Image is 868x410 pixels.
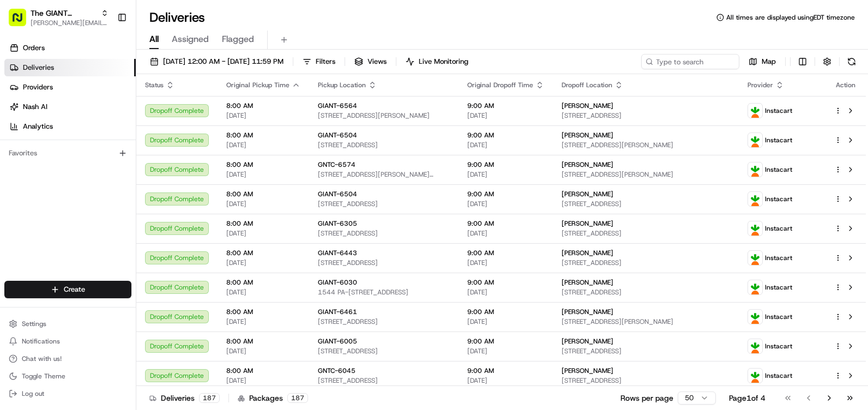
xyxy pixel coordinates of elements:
span: Assigned [172,33,209,46]
button: Chat with us! [4,351,131,366]
span: Instacart [765,312,792,321]
span: GNTC-6045 [318,366,355,375]
span: 8:00 AM [226,190,300,198]
span: 9:00 AM [467,249,544,257]
a: Nash AI [4,98,136,116]
span: Instacart [765,342,792,351]
button: Views [349,54,391,69]
span: Original Pickup Time [226,81,290,89]
span: Knowledge Base [22,158,83,169]
span: 8:00 AM [226,307,300,316]
span: Create [64,285,85,294]
button: The GIANT Company[PERSON_NAME][EMAIL_ADDRESS][PERSON_NAME][DOMAIN_NAME] [4,4,113,31]
span: GIANT-6564 [318,101,357,110]
button: Log out [4,386,131,401]
span: 9:00 AM [467,101,544,110]
div: 187 [199,393,220,403]
span: API Documentation [103,158,175,169]
span: [DATE] [226,317,300,326]
span: Analytics [23,122,53,131]
span: [STREET_ADDRESS] [318,229,450,238]
span: 9:00 AM [467,278,544,287]
span: Settings [22,319,46,328]
span: 8:00 AM [226,278,300,287]
span: 8:00 AM [226,249,300,257]
span: [DATE] [467,141,544,149]
span: [STREET_ADDRESS][PERSON_NAME] [562,170,730,179]
span: Instacart [765,371,792,380]
img: profile_instacart_ahold_partner.png [748,221,762,236]
span: [DATE] [467,170,544,179]
button: Start new chat [185,107,198,120]
span: Orders [23,43,45,53]
span: Log out [22,389,44,398]
span: Original Dropoff Time [467,81,533,89]
span: GIANT-6504 [318,190,357,198]
span: 8:00 AM [226,366,300,375]
span: [DATE] [467,347,544,355]
span: [STREET_ADDRESS] [318,200,450,208]
span: [STREET_ADDRESS] [562,288,730,297]
input: Clear [28,70,180,82]
span: Views [367,57,387,67]
span: Deliveries [23,63,54,73]
button: The GIANT Company [31,8,97,19]
button: Refresh [844,54,859,69]
span: GIANT-6461 [318,307,357,316]
button: Settings [4,316,131,331]
div: 187 [287,393,308,403]
span: [STREET_ADDRESS] [562,258,730,267]
span: [DATE] [226,288,300,297]
img: profile_instacart_ahold_partner.png [748,192,762,206]
span: [DATE] [467,288,544,297]
span: Flagged [222,33,254,46]
a: Analytics [4,118,136,135]
span: Instacart [765,254,792,262]
span: Instacart [765,106,792,115]
span: [DATE] 12:00 AM - [DATE] 11:59 PM [163,57,284,67]
span: [DATE] [226,170,300,179]
span: [DATE] [226,200,300,208]
span: [DATE] [467,258,544,267]
span: 1544 PA-[STREET_ADDRESS] [318,288,450,297]
span: 9:00 AM [467,366,544,375]
a: Powered byPylon [77,184,132,193]
div: 💻 [92,159,101,168]
span: [PERSON_NAME] [562,249,613,257]
span: [PERSON_NAME] [562,101,613,110]
a: 💻API Documentation [88,154,179,173]
p: Welcome 👋 [11,44,198,61]
img: profile_instacart_ahold_partner.png [748,310,762,324]
span: [STREET_ADDRESS] [318,376,450,385]
span: [STREET_ADDRESS][PERSON_NAME] [318,111,450,120]
button: Filters [298,54,340,69]
span: 9:00 AM [467,190,544,198]
span: Provider [748,81,773,89]
h1: Deliveries [149,9,205,26]
span: [STREET_ADDRESS] [318,258,450,267]
span: 8:00 AM [226,160,300,169]
span: [PERSON_NAME] [562,337,613,346]
div: Packages [238,393,308,403]
span: [DATE] [467,200,544,208]
span: [STREET_ADDRESS] [318,317,450,326]
img: profile_instacart_ahold_partner.png [748,104,762,118]
span: GIANT-6443 [318,249,357,257]
button: Toggle Theme [4,369,131,384]
span: GNTC-6574 [318,160,355,169]
div: 📗 [11,159,20,168]
span: All times are displayed using EDT timezone [726,13,855,22]
img: Nash [11,11,33,33]
span: [STREET_ADDRESS][PERSON_NAME] [562,317,730,326]
span: [PERSON_NAME] [562,160,613,169]
span: 9:00 AM [467,337,544,346]
span: Instacart [765,283,792,292]
span: [STREET_ADDRESS] [562,347,730,355]
span: GIANT-6504 [318,131,357,140]
img: profile_instacart_ahold_partner.png [748,133,762,147]
span: Map [762,57,776,67]
span: [PERSON_NAME][EMAIL_ADDRESS][PERSON_NAME][DOMAIN_NAME] [31,19,108,27]
div: We're available if you need us! [37,115,138,124]
span: Nash AI [23,102,47,112]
